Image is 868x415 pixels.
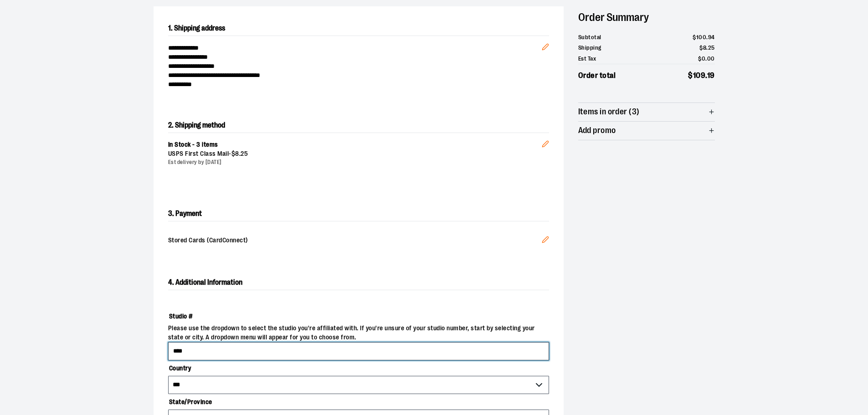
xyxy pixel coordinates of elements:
[706,34,708,41] span: .
[698,55,702,62] span: $
[706,44,708,51] span: .
[705,71,707,80] span: .
[578,6,715,28] h2: Order Summary
[168,360,549,376] label: Country
[235,150,239,157] span: 8
[699,44,703,51] span: $
[168,159,542,166] div: Est delivery by [DATE]
[578,70,616,82] span: Order total
[168,275,549,290] h2: 4. Additional Information
[707,55,715,62] span: 00
[702,55,706,62] span: 0
[168,394,549,410] label: State/Province
[168,149,542,159] div: USPS First Class Mail -
[168,118,549,133] h2: 2. Shipping method
[534,229,556,253] button: Edit
[693,34,696,41] span: $
[168,21,549,36] h2: 1. Shipping address
[708,34,715,41] span: 94
[168,308,549,324] label: Studio #
[231,150,236,157] span: $
[578,43,601,52] span: Shipping
[534,29,556,61] button: Edit
[703,44,707,51] span: 8
[578,33,601,42] span: Subtotal
[578,122,715,140] button: Add promo
[707,71,715,80] span: 19
[241,150,248,157] span: 25
[578,126,616,135] span: Add promo
[693,71,706,80] span: 109
[705,55,707,62] span: .
[168,324,549,342] span: Please use the dropdown to select the studio you're affiliated with. If you're unsure of your stu...
[688,71,693,80] span: $
[696,34,707,41] span: 100
[708,44,715,51] span: 25
[168,206,549,221] h2: 3. Payment
[168,140,542,149] div: In Stock - 3 items
[578,54,596,63] span: Est Tax
[578,103,715,121] button: Items in order (3)
[239,150,241,157] span: .
[168,236,542,246] span: Stored Cards (CardConnect)
[578,108,640,116] span: Items in order (3)
[534,126,556,158] button: Edit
